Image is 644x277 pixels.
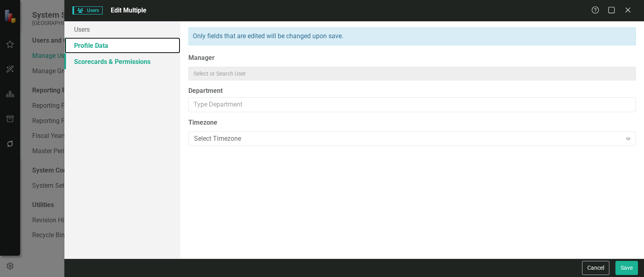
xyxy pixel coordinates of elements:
div: Only fields that are edited will be changed upon save. [188,27,636,45]
label: Timezone [188,118,636,127]
label: Manager [188,53,636,63]
button: Save [615,261,638,275]
span: Edit Multiple [111,6,147,14]
input: Select or Search User [188,67,636,80]
input: Type Department [188,97,636,112]
a: Users [64,21,180,37]
button: Cancel [582,261,609,275]
div: Select Timezone [194,134,622,144]
a: Profile Data [64,37,180,53]
span: Users [72,6,103,14]
label: Department [188,86,636,96]
a: Scorecards & Permissions [64,53,180,70]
